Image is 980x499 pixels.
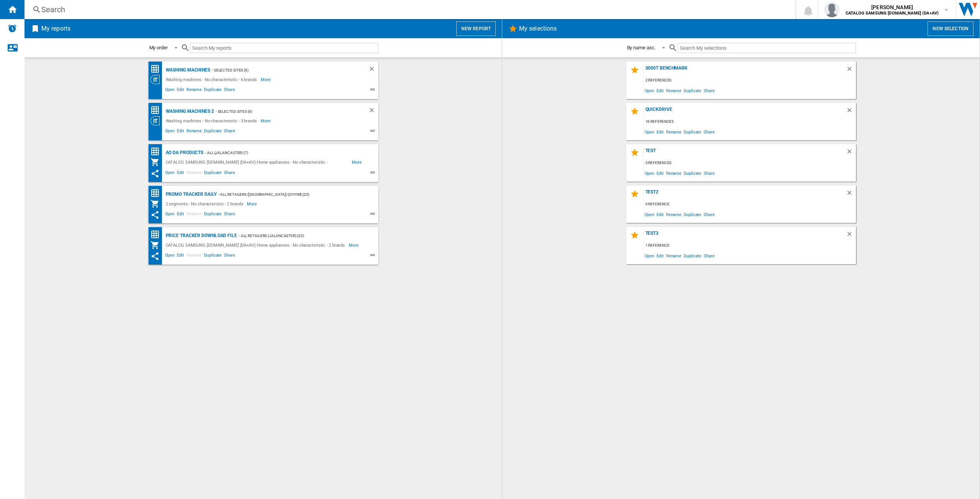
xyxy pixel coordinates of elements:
[150,241,164,250] div: My Assortment
[644,76,856,85] div: 2 references
[352,158,363,167] span: More
[368,107,378,116] div: Delete
[164,199,247,208] div: 2 segments - No characteristic - 2 brands
[185,127,203,137] span: Rename
[665,168,683,178] span: Rename
[164,107,214,116] div: Washing machines 2
[150,230,164,239] div: Price Matrix
[8,24,17,33] img: alerts-logo.svg
[164,86,176,95] span: Open
[678,43,856,53] input: Search My selections
[164,241,349,250] div: CATALOG SAMSUNG [DOMAIN_NAME] (DA+AV):Home appliances - No characteristic - 2 brands
[164,210,176,219] span: Open
[41,4,776,15] div: Search
[644,189,846,200] div: test2
[176,127,185,137] span: Edit
[261,116,272,125] span: More
[164,65,210,75] div: Washing machines
[164,231,237,241] div: Price Tracker Download File
[247,199,258,208] span: More
[683,168,702,178] span: Duplicate
[665,127,683,137] span: Rename
[655,209,665,219] span: Edit
[655,85,665,96] span: Edit
[176,210,185,219] span: Edit
[702,127,716,137] span: Share
[644,250,656,261] span: Open
[40,21,72,36] h2: My reports
[223,127,236,137] span: Share
[164,158,352,167] div: CATALOG SAMSUNG [DOMAIN_NAME] (DA+AV):Home appliances - No characteristic - SAMSUNG
[644,148,846,158] div: Test
[702,209,716,219] span: Share
[149,45,168,50] div: My order
[176,86,185,95] span: Edit
[223,86,236,95] span: Share
[203,86,223,95] span: Duplicate
[176,169,185,178] span: Edit
[644,65,846,76] div: 5000T Benchmark
[223,210,236,219] span: Share
[846,148,856,158] div: Delete
[150,169,160,178] ng-md-icon: This report has been shared with you
[456,21,496,36] button: New report
[150,106,164,115] div: Price Ranking
[223,169,236,178] span: Share
[261,75,272,84] span: More
[164,127,176,137] span: Open
[702,168,716,178] span: Share
[683,85,702,96] span: Duplicate
[518,21,558,36] h2: My selections
[846,11,939,16] b: CATALOG SAMSUNG [DOMAIN_NAME] (DA+AV)
[683,127,702,137] span: Duplicate
[655,127,665,137] span: Edit
[702,250,716,261] span: Share
[846,3,939,11] span: [PERSON_NAME]
[185,252,203,261] span: Rename
[655,168,665,178] span: Edit
[683,250,702,261] span: Duplicate
[185,86,203,95] span: Rename
[203,127,223,137] span: Duplicate
[217,190,363,199] div: - All Retailers ([GEOGRAPHIC_DATA]) (oyyim) (23)
[644,127,656,137] span: Open
[349,241,360,250] span: More
[368,65,378,75] div: Delete
[824,2,840,17] img: profile.jpg
[644,209,656,219] span: Open
[644,231,846,241] div: Test3
[644,241,856,250] div: 1 reference
[846,231,856,241] div: Delete
[185,169,203,178] span: Rename
[150,75,164,84] div: Category View
[150,64,164,74] div: Price Matrix
[846,189,856,200] div: Delete
[164,75,261,84] div: Washing machines - No characteristic - 6 brands
[644,85,656,96] span: Open
[190,43,378,53] input: Search My reports
[644,158,856,168] div: 3 references
[203,148,363,158] div: - ALL (jalancaster) (7)
[150,158,164,167] div: My Assortment
[203,210,223,219] span: Duplicate
[223,252,236,261] span: Share
[846,65,856,76] div: Delete
[164,148,204,158] div: AO DA Products
[644,107,846,117] div: QuickDrive
[185,210,203,219] span: Rename
[665,250,683,261] span: Rename
[846,107,856,117] div: Delete
[665,85,683,96] span: Rename
[164,252,176,261] span: Open
[150,210,160,219] ng-md-icon: This report has been shared with you
[150,199,164,208] div: My Assortment
[150,147,164,156] div: Price Matrix
[928,21,973,36] button: New selection
[702,85,716,96] span: Share
[655,250,665,261] span: Edit
[665,209,683,219] span: Rename
[176,252,185,261] span: Edit
[210,65,353,75] div: - Selected Sites (6)
[164,190,217,199] div: Promo Tracker Daily
[644,117,856,127] div: 16 references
